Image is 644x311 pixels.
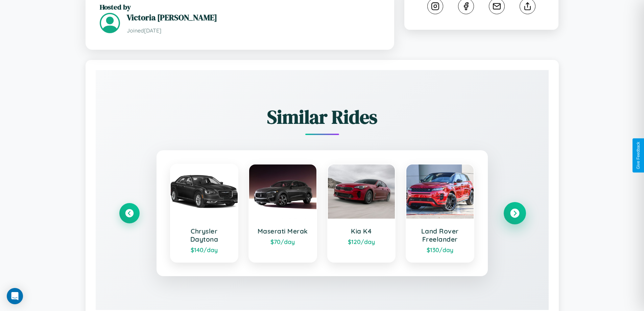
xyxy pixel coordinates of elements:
[7,288,23,304] div: Open Intercom Messenger
[327,164,396,263] a: Kia K4$120/day
[256,238,310,245] div: $ 70 /day
[100,2,380,12] h2: Hosted by
[406,164,474,263] a: Land Rover Freelander$130/day
[636,142,641,169] div: Give Feedback
[170,164,239,263] a: Chrysler Daytona$140/day
[335,227,388,235] h3: Kia K4
[127,26,380,36] p: Joined [DATE]
[335,238,388,245] div: $ 120 /day
[248,164,317,263] a: Maserati Merak$70/day
[127,12,380,23] h3: Victoria [PERSON_NAME]
[177,246,231,253] div: $ 140 /day
[413,246,467,253] div: $ 130 /day
[413,227,467,243] h3: Land Rover Freelander
[177,227,231,243] h3: Chrysler Daytona
[256,227,310,235] h3: Maserati Merak
[119,104,525,130] h2: Similar Rides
